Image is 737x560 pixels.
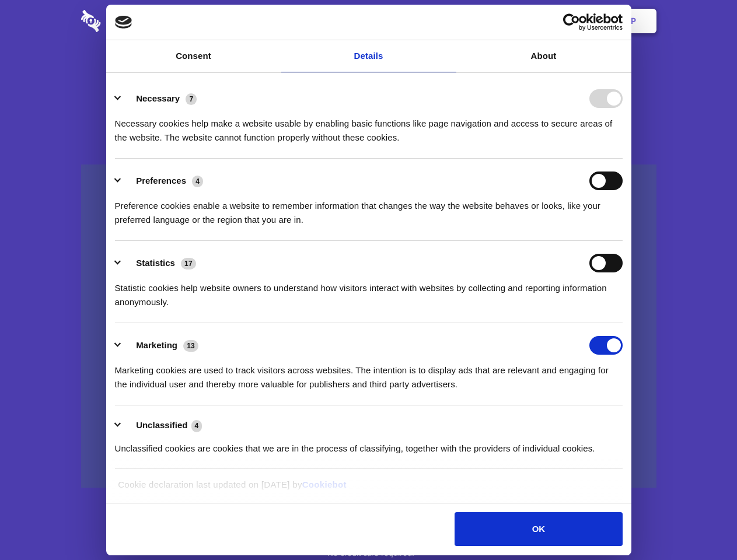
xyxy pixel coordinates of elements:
a: Wistia video thumbnail [81,164,656,488]
a: Details [281,40,456,72]
button: OK [455,512,622,546]
button: Necessary (7) [115,89,204,108]
button: Statistics (17) [115,254,204,272]
img: logo-wordmark-white-trans-d4663122ce5f474addd5e946df7df03e33cb6a1c49d2221995e7729f52c070b2.svg [81,10,181,32]
h1: Eliminate Slack Data Loss. [81,52,656,94]
button: Preferences (4) [115,171,211,190]
label: Statistics [136,258,175,268]
div: Unclassified cookies are cookies that we are in the process of classifying, together with the pro... [115,433,623,456]
label: Preferences [136,176,186,185]
label: Necessary [136,93,180,103]
div: Marketing cookies are used to track visitors across websites. The intention is to display ads tha... [115,355,623,391]
a: Consent [106,40,281,72]
a: About [456,40,631,72]
a: Contact [473,3,527,39]
img: logo [115,16,132,29]
h4: Auto-redaction of sensitive data, encrypted data sharing and self-destructing private chats. Shar... [81,106,656,145]
a: Usercentrics Cookiebot - opens in a new window [521,13,623,31]
iframe: Drift Widget Chat Controller [679,502,723,546]
span: 4 [191,420,202,432]
a: Cookiebot [302,480,347,489]
div: Statistic cookies help website owners to understand how visitors interact with websites by collec... [115,272,623,309]
a: Pricing [343,3,393,39]
label: Marketing [136,340,177,350]
button: Marketing (13) [115,336,206,355]
div: Necessary cookies help make a website usable by enabling basic functions like page navigation and... [115,108,623,145]
button: Unclassified (4) [115,418,209,433]
span: 17 [181,258,196,269]
span: 13 [183,340,198,352]
div: Preference cookies enable a website to remember information that changes the way the website beha... [115,190,623,227]
span: 7 [186,93,197,105]
div: Cookie declaration last updated on [DATE] by [109,478,628,501]
span: 4 [192,176,203,187]
a: Login [529,3,580,39]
